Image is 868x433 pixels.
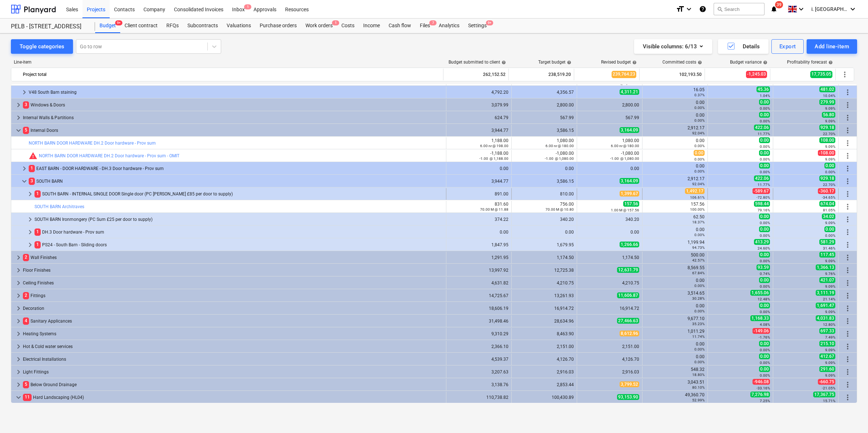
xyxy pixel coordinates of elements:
[26,215,35,224] span: keyboard_arrow_right
[162,19,183,33] div: RFQs
[690,195,705,199] small: 106.61%
[645,125,705,135] div: 2,912.17
[255,19,301,33] a: Purchase orders
[692,131,705,135] small: 92.04%
[690,207,705,211] small: 100.00%
[23,127,29,134] span: 5
[759,150,770,156] span: 0.00
[843,139,852,147] span: More actions
[23,125,443,136] div: Internal Doors
[760,272,770,276] small: 0.74%
[631,60,637,65] span: help
[759,252,770,258] span: 0.00
[515,102,574,108] div: 2,800.00
[692,271,705,275] small: 67.84%
[645,113,705,123] div: 0.00
[824,226,835,232] span: 0.00
[760,145,770,149] small: 0.00%
[580,230,639,235] div: 0.00
[14,342,23,351] span: keyboard_arrow_right
[29,163,443,174] div: EAST BARN - DOOR HARDWARE - DH.3 Door hardware - Prov sum
[515,128,574,133] div: 3,586.15
[757,86,770,92] span: 45.36
[14,355,23,364] span: keyboard_arrow_right
[753,188,770,194] span: -589.67
[823,132,835,136] small: 22.70%
[449,217,508,222] div: 374.22
[643,42,703,51] div: Visible columns : 6/13
[694,233,705,237] small: 0.00%
[843,240,852,249] span: More actions
[645,240,705,250] div: 1,199.94
[29,178,35,185] span: 3
[515,217,574,222] div: 340.20
[515,90,574,95] div: 4,356.57
[754,201,770,207] span: 598.44
[760,106,770,110] small: 0.00%
[337,19,359,33] div: Costs
[645,176,705,186] div: 2,912.17
[515,138,574,148] div: 1,080.00
[623,201,639,207] span: 157.56
[757,195,770,199] small: -72.80%
[818,188,835,194] span: -360.17
[843,101,852,109] span: More actions
[120,19,162,33] div: Client contract
[23,101,29,108] span: 3
[692,182,705,186] small: 92.04%
[515,166,574,171] div: 0.00
[825,119,835,123] small: 9.09%
[754,125,770,130] span: 422.06
[29,141,156,146] a: NORTH BARN DOOR HARDWARE DH.2 Door hardware - Prov sum
[843,202,852,211] span: More actions
[611,144,639,148] small: 6.00 nr @ 180.00
[819,99,835,105] span: 279.99
[770,5,778,13] i: notifications
[29,165,35,172] span: 1
[449,242,508,247] div: 1,847.95
[23,69,440,80] div: Project total
[20,164,29,173] span: keyboard_arrow_right
[754,175,770,181] span: 422.06
[464,19,491,33] div: Settings
[512,69,571,80] div: 238,519.20
[620,242,639,247] span: 1,266.66
[611,208,639,212] small: 1.00 M @ 157.56
[620,191,639,197] span: 1,399.67
[699,5,706,13] i: Knowledge base
[39,153,179,158] a: NORTH BARN DOOR HARDWARE DH.2 Door hardware - Prov sum - OMIT
[222,19,255,33] div: Valuations
[332,20,339,25] span: 1
[449,151,508,161] div: -1,188.00
[14,253,23,262] span: keyboard_arrow_right
[538,60,571,65] div: Target budget
[545,207,574,211] small: 70.00 M @ 10.80
[757,264,770,270] span: 93.59
[545,144,574,148] small: 6.00 nr @ 180.00
[843,342,852,351] span: More actions
[779,42,796,51] div: Export
[759,214,770,219] span: 0.00
[634,39,712,54] button: Visible columns:6/13
[359,19,384,33] a: Income
[645,202,705,212] div: 157.56
[843,279,852,287] span: More actions
[840,70,849,79] span: More actions
[429,20,437,25] span: 7
[694,157,705,161] small: 0.00%
[819,277,835,283] span: 421.07
[843,253,852,262] span: More actions
[758,246,770,250] small: 24.60%
[825,157,835,161] small: 9.09%
[843,291,852,300] span: More actions
[760,259,770,263] small: 0.00%
[825,234,835,238] small: 0.00%
[676,5,685,13] i: format_size
[14,101,23,109] span: keyboard_arrow_right
[823,208,835,212] small: 81.05%
[759,112,770,118] span: 0.00
[14,304,23,313] span: keyboard_arrow_right
[449,230,508,235] div: 0.00
[825,170,835,174] small: 0.00%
